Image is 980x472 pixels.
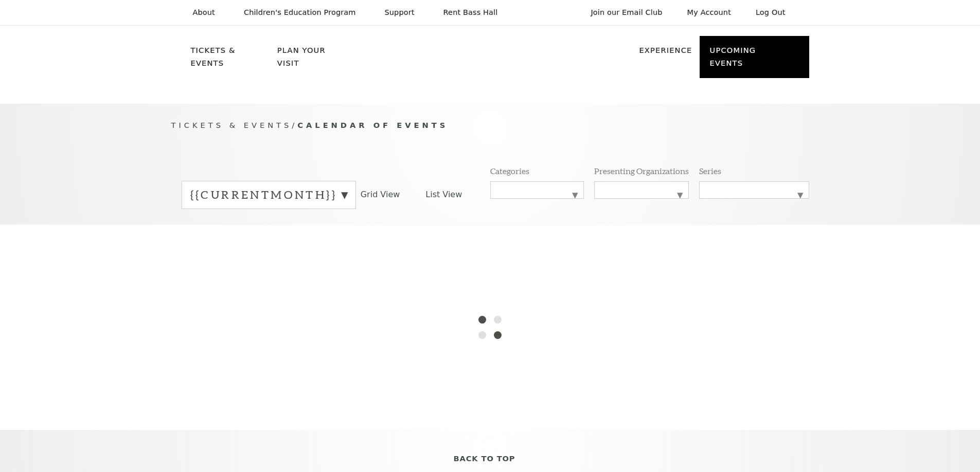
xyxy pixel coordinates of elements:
p: Series [699,165,721,176]
span: List View [425,189,462,200]
p: Experience [639,44,692,63]
p: / [171,119,809,132]
p: Plan Your Visit [277,44,349,75]
span: Tickets & Events [171,121,292,129]
p: Tickets & Events [191,44,271,75]
p: Children's Education Program [244,8,356,17]
p: Upcoming Events [710,44,790,75]
span: Calendar of Events [297,121,448,129]
span: Grid View [361,189,400,200]
p: Categories [490,165,529,176]
label: {{currentMonth}} [190,187,347,203]
p: Rent Bass Hall [443,8,498,17]
p: Support [385,8,415,17]
p: About [193,8,215,17]
span: Back To Top [454,452,515,465]
p: Presenting Organizations [594,165,689,176]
